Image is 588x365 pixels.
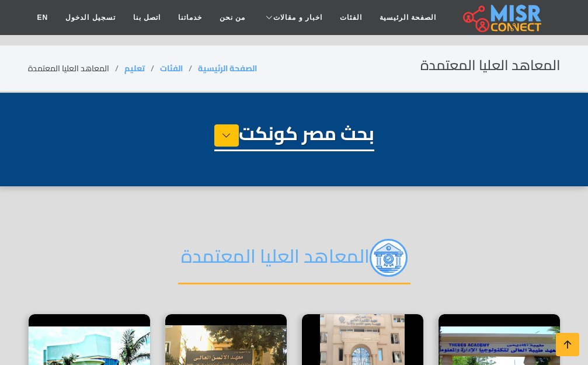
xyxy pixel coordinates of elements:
h1: بحث مصر كونكت [214,122,374,151]
img: FbDy15iPXxA2RZqtQvVH.webp [370,239,408,277]
li: المعاهد العليا المعتمدة [28,62,124,75]
a: تسجيل الدخول [57,6,124,29]
a: EN [29,6,57,29]
a: الفئات [331,6,371,29]
a: الصفحة الرئيسية [198,61,257,76]
a: اتصل بنا [124,6,169,29]
h2: المعاهد العليا المعتمدة [420,57,561,74]
a: الفئات [160,61,183,76]
span: اخبار و مقالات [273,12,322,23]
a: تعليم [124,61,145,76]
a: من نحن [211,6,254,29]
a: خدماتنا [169,6,211,29]
a: الصفحة الرئيسية [371,6,445,29]
a: اخبار و مقالات [254,6,331,29]
h2: المعاهد العليا المعتمدة [178,239,410,284]
img: main.misr_connect [463,3,541,32]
